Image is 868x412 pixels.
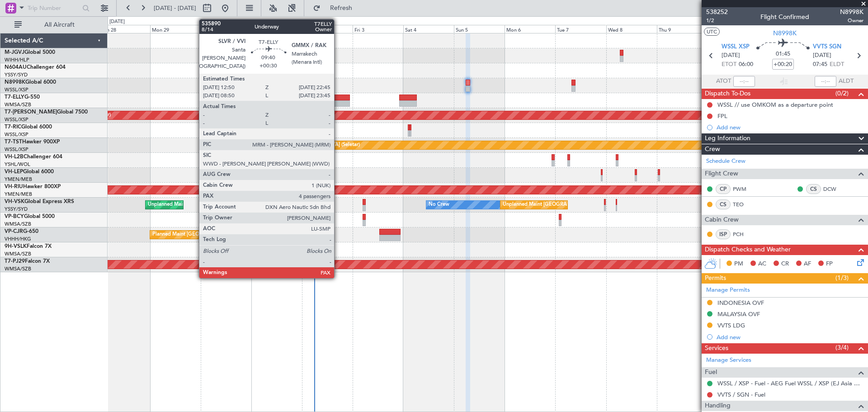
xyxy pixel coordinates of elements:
span: N604AU [5,65,27,70]
div: FPL [717,112,727,120]
a: DCW [823,185,844,193]
div: WSSL // use OMKOM as a departure point [717,101,833,109]
a: Manage Services [706,356,751,365]
a: WIHH/HLP [5,57,29,63]
a: T7-TSTHawker 900XP [5,139,60,145]
a: TEO [733,200,753,208]
button: All Aircraft [10,18,98,32]
span: CR [781,260,789,269]
span: FP [826,260,833,269]
span: Cabin Crew [705,215,739,225]
span: VP-BCY [5,214,24,219]
span: N8998K [773,28,797,38]
a: PWM [733,185,753,193]
span: VH-RIU [5,184,23,189]
a: WSSL / XSP - Fuel - AEG Fuel WSSL / XSP (EJ Asia Only) [717,379,863,387]
div: No Crew [429,198,449,212]
a: WSSL/XSP [5,116,28,123]
div: Sat 4 [403,25,454,33]
a: Schedule Crew [706,157,745,166]
span: 06:00 [739,60,753,69]
div: MALAYSIA OVF [717,310,760,318]
span: (1/3) [835,273,849,283]
span: VVTS SGN [813,43,841,52]
span: Owner [840,17,863,24]
div: Add new [717,123,863,131]
div: Tue 30 [201,25,251,33]
a: M-JGVJGlobal 5000 [5,50,55,55]
div: Sun 5 [454,25,505,33]
span: (0/2) [835,89,849,98]
div: ISP [716,229,731,239]
span: 01:45 [776,50,790,59]
span: T7-PJ29 [5,259,25,264]
span: T7-[PERSON_NAME] [5,109,57,115]
span: All Aircraft [24,22,95,28]
span: ELDT [830,60,844,69]
span: Crew [705,144,720,155]
div: Mon 29 [150,25,201,33]
a: N604AUChallenger 604 [5,65,66,70]
span: Fuel [705,367,717,378]
span: [DATE] [722,51,740,60]
a: YMEN/MEB [5,176,32,183]
div: Fri 3 [353,25,403,33]
div: CS [716,199,731,209]
span: [DATE] [813,51,831,60]
span: Permits [705,273,726,284]
a: Manage Permits [706,286,750,295]
div: Planned Maint [GEOGRAPHIC_DATA] ([GEOGRAPHIC_DATA] Intl) [152,228,303,242]
a: VH-LEPGlobal 6000 [5,169,54,175]
a: WMSA/SZB [5,101,31,108]
span: VP-CJR [5,229,23,234]
div: Wed 1 [251,25,302,33]
div: VVTS LDG [717,322,745,329]
span: N8998K [5,80,25,85]
a: WSSL/XSP [5,131,28,138]
span: M-JGVJ [5,50,24,55]
div: Thu 9 [657,25,708,33]
input: Trip Number [28,1,80,15]
div: Mon 6 [505,25,555,33]
span: ALDT [839,77,854,86]
span: T7-TST [5,139,22,145]
div: Planned Maint [GEOGRAPHIC_DATA] (Seletar) [254,138,360,152]
div: Sun 28 [99,25,150,33]
span: PM [734,260,743,269]
span: VH-LEP [5,169,23,175]
div: CS [806,184,821,194]
a: YSSY/SYD [5,206,28,213]
span: Handling [705,401,731,411]
span: Leg Information [705,133,750,144]
span: N8998K [840,7,863,17]
span: Flight Crew [705,169,738,179]
a: YSSY/SYD [5,71,28,78]
div: Flight Confirmed [760,12,809,22]
a: WSSL/XSP [5,146,28,153]
div: Unplanned Maint [GEOGRAPHIC_DATA] ([GEOGRAPHIC_DATA]) [503,198,651,212]
a: VVTS / SGN - Fuel [717,391,765,398]
a: VH-RIUHawker 800XP [5,184,61,189]
button: UTC [704,28,720,36]
div: Thu 2 [302,25,353,33]
span: VH-L2B [5,154,24,160]
span: VH-VSK [5,199,24,204]
span: ETOT [722,60,736,69]
span: 538252 [706,7,728,17]
div: [DATE] [109,18,125,26]
span: Services [705,343,728,354]
a: T7-[PERSON_NAME]Global 7500 [5,109,88,115]
a: T7-PJ29Falcon 7X [5,259,50,264]
a: WSSL/XSP [5,86,28,93]
a: VP-BCYGlobal 5000 [5,214,55,219]
div: CP [716,184,731,194]
a: VHHH/HKG [5,236,31,242]
span: [DATE] - [DATE] [154,4,196,12]
span: 1/2 [706,17,728,24]
span: Refresh [322,5,360,11]
input: --:-- [733,76,755,87]
span: AF [804,260,811,269]
a: WMSA/SZB [5,221,31,227]
div: Wed 8 [606,25,657,33]
a: YMEN/MEB [5,191,32,198]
